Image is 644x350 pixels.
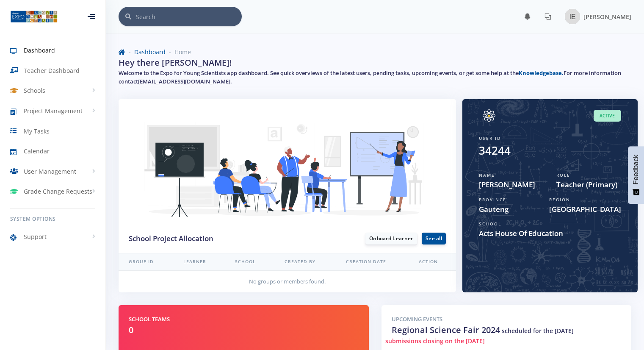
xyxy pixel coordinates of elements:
h5: School Teams [129,315,359,324]
img: Learner [122,108,452,233]
a: See all [422,233,446,244]
span: 0 [129,324,133,336]
span: Grade Change Requests [24,187,92,196]
th: Created By [274,253,336,271]
span: Project Management [24,106,83,115]
th: Creation Date [336,253,409,271]
div: 34244 [479,142,511,159]
th: Group ID [119,253,173,271]
span: School [479,221,501,227]
span: Dashboard [24,46,55,55]
a: [EMAIL_ADDRESS][DOMAIN_NAME] [138,78,230,85]
span: Regional Science Fair 2024 [392,324,500,336]
span: User ID [479,135,501,141]
span: Role [556,172,570,178]
button: Feedback - Show survey [628,146,644,204]
span: submissions closing on the [DATE] [385,336,485,345]
nav: breadcrumb [119,47,631,56]
span: Support [24,232,47,241]
h2: Hey there [PERSON_NAME]! [119,56,232,69]
span: My Tasks [24,127,50,136]
li: Home [166,47,191,56]
span: Gauteng [479,204,536,215]
a: Image placeholder [PERSON_NAME] [558,7,631,26]
span: Feedback [632,155,640,184]
td: No groups or members found. [119,270,456,292]
span: Region [549,197,570,203]
th: Action [409,253,456,271]
span: Schools [24,86,45,95]
h6: System Options [10,215,95,223]
span: [GEOGRAPHIC_DATA] [549,204,621,215]
a: Knowledgebase. [519,69,564,77]
a: Dashboard [134,48,166,56]
span: Teacher (Primary) [556,179,621,190]
img: Image placeholder [565,9,580,24]
span: Province [479,197,506,203]
th: School [225,253,274,271]
span: scheduled for the [DATE] [502,327,574,335]
span: Calendar [24,147,50,156]
img: ... [10,10,58,23]
img: Image placeholder [479,109,499,122]
h5: Upcoming Events [392,315,622,324]
span: Active [594,110,621,122]
h5: Welcome to the Expo for Young Scientists app dashboard. See quick overviews of the latest users, ... [119,69,631,86]
span: Teacher Dashboard [24,66,80,75]
span: Name [479,172,495,178]
th: Learner [173,253,225,271]
input: Search [136,7,242,26]
span: [PERSON_NAME] [583,13,631,21]
span: User Management [24,167,76,176]
span: Acts House Of Education [479,228,621,239]
a: Onboard Learner [365,233,417,244]
span: [PERSON_NAME] [479,179,544,190]
h3: School Project Allocation [129,233,281,244]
